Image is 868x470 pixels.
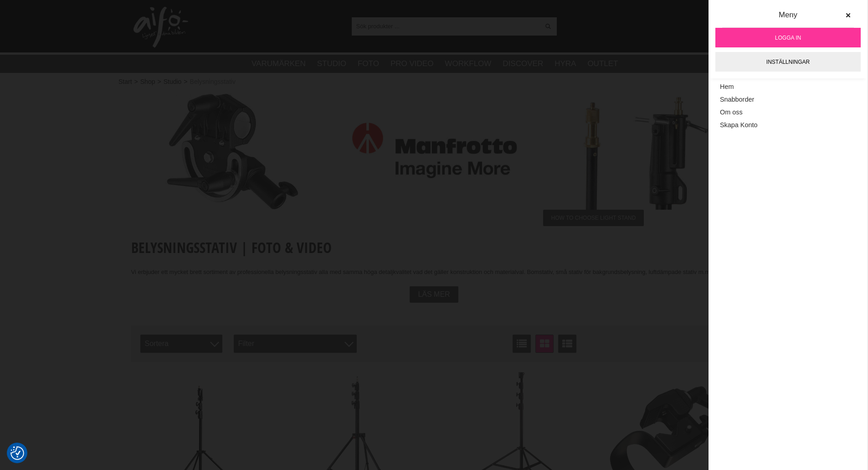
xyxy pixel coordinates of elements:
a: Inställningar [715,52,861,72]
a: Workflow [445,58,491,70]
span: > [157,77,161,87]
h1: Belysningsstativ | Foto & Video [131,238,737,258]
a: Annons:007 ban-man-lightstands-002.jpgHow to choose light stand [543,91,738,226]
a: Skapa Konto [720,119,856,132]
a: Logga in [715,28,861,47]
a: Fönstervisning [535,335,554,353]
p: Vi erbjuder ett mycket brett sortiment av professionella belysningsstativ alla med samma höga det... [131,268,737,277]
a: Studio [317,58,346,70]
img: Annons:006 ban-manfrotto-logga.jpg [337,91,532,210]
a: Utökad listvisning [558,335,576,353]
img: Annons:007 ban-man-lightstands-002.jpg [543,91,738,210]
a: Om oss [720,106,856,119]
a: Studio [164,77,182,87]
img: logo.png [134,7,188,48]
a: Pro Video [390,58,433,70]
span: Sortera [140,335,222,353]
img: Revisit consent button [10,446,24,460]
a: Varumärken [252,58,306,70]
button: Samtyckesinställningar [10,445,24,461]
a: Listvisning [513,335,531,353]
a: Hyra [555,58,576,70]
div: Meny [722,9,854,28]
a: Outlet [587,58,618,70]
img: Annons:005 ban-man-lightstands-004.jpg [131,91,326,210]
a: Foto [358,58,379,70]
input: Sök produkter ... [352,19,540,33]
span: > [184,77,187,87]
a: Snabborder [720,93,856,106]
div: Filter [234,335,357,353]
a: Discover [503,58,543,70]
span: > [134,77,138,87]
span: How to choose light stand [543,210,644,226]
span: Läs mer [418,290,450,299]
a: Start [118,77,132,87]
span: Logga in [775,34,801,42]
a: Hem [720,81,856,93]
a: Shop [140,77,155,87]
span: Belysningsstativ [190,77,236,87]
